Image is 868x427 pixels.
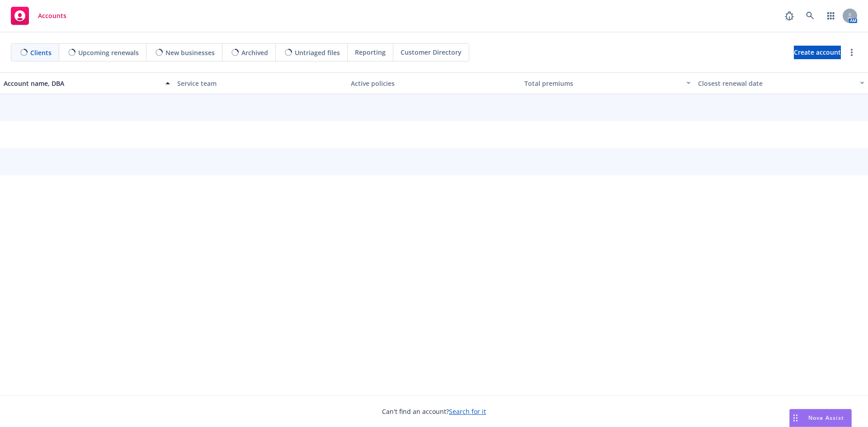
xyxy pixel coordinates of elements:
[698,79,854,88] div: Closest renewal date
[355,47,386,57] span: Reporting
[351,79,517,88] div: Active policies
[808,414,844,422] span: Nova Assist
[4,79,160,88] div: Account name, DBA
[794,44,841,61] span: Create account
[401,47,462,57] span: Customer Directory
[78,48,139,57] span: Upcoming renewals
[780,7,798,25] a: Report a Bug
[790,409,801,427] div: Drag to move
[801,7,819,25] a: Search
[177,79,344,88] div: Service team
[7,3,70,28] a: Accounts
[524,79,681,88] div: Total premiums
[794,46,841,59] a: Create account
[822,7,840,25] a: Switch app
[30,48,52,57] span: Clients
[694,72,868,94] button: Closest renewal date
[174,72,347,94] button: Service team
[295,48,340,57] span: Untriaged files
[241,48,268,57] span: Archived
[382,407,486,416] span: Can't find an account?
[521,72,694,94] button: Total premiums
[789,409,852,427] button: Nova Assist
[38,12,66,19] span: Accounts
[846,47,857,58] a: more
[347,72,521,94] button: Active policies
[165,48,215,57] span: New businesses
[449,407,486,416] a: Search for it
